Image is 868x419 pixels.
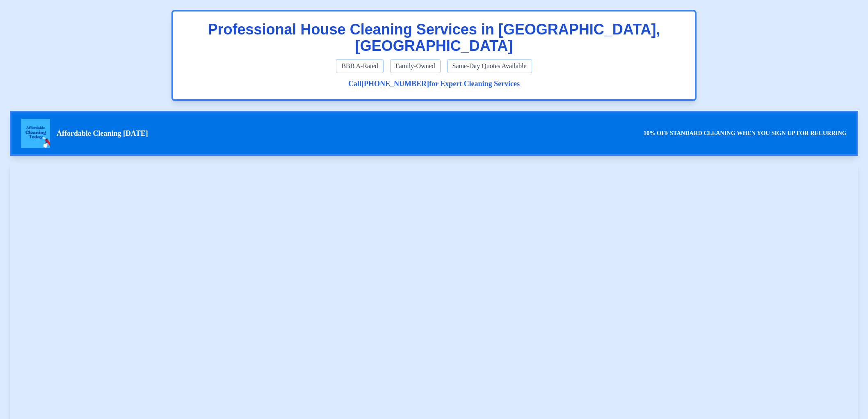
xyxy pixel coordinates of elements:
span: Family-Owned [390,59,441,73]
a: [PHONE_NUMBER] [361,80,429,88]
span: Affordable Cleaning [DATE] [57,128,148,139]
p: 10% OFF STANDARD CLEANING WHEN YOU SIGN UP FOR RECURRING [644,129,847,138]
h1: Professional House Cleaning Services in [GEOGRAPHIC_DATA], [GEOGRAPHIC_DATA] [183,21,685,54]
p: Call for Expert Cleaning Services [183,78,685,89]
img: ACT Logo [21,119,50,148]
span: Same-Day Quotes Available [447,59,532,73]
span: BBB A-Rated [336,59,383,73]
